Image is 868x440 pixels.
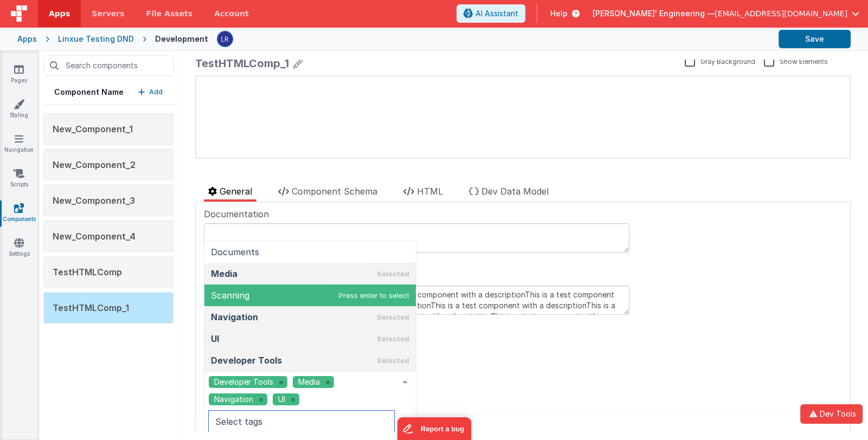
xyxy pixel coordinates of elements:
span: Component Schema [292,186,377,197]
button: Dev Tools [800,404,863,424]
span: Scanning [211,290,249,301]
span: New_Component_1 [53,124,133,134]
div: Development [155,34,208,44]
span: Help [550,8,568,19]
label: Gray Background [685,56,755,66]
input: Search components [43,55,173,76]
button: Add [138,87,163,98]
iframe: Marker.io feedback button [397,417,471,440]
span: AI Assistant [475,8,518,19]
span: New_Component_2 [53,159,136,170]
span: [PERSON_NAME]' Engineering — [593,8,715,19]
h5: Component Name [54,87,124,98]
span: New_Component_4 [53,231,136,242]
label: Show Elements [764,56,828,66]
div: Linxue Testing DND [58,34,134,44]
span: Developer Tools [211,355,282,366]
span: [EMAIL_ADDRESS][DOMAIN_NAME] [715,8,847,19]
span: New_Component_3 [53,195,135,206]
span: TestHTMLComp_1 [53,302,129,313]
span: UI [211,333,219,344]
span: Apps [49,8,70,19]
button: AI Assistant [456,4,525,23]
span: File Assets [146,8,193,19]
span: UI [278,394,285,404]
span: Documentation [204,208,269,221]
span: Navigation [214,394,253,404]
span: Documents [211,247,259,257]
div: Apps [17,34,37,44]
span: Dev Data Model [481,186,549,197]
span: Media [211,268,237,279]
span: Servers [92,8,124,19]
p: Add [149,87,163,98]
span: HTML [417,186,443,197]
span: Navigation [211,312,258,322]
input: Select tags [209,411,394,432]
span: General [220,186,252,197]
span: TestHTMLComp [53,267,122,277]
button: Save [779,30,851,48]
span: Developer Tools [214,377,273,386]
img: 0cc89ea87d3ef7af341bf65f2365a7ce [217,31,233,47]
div: TestHTMLComp_1 [195,56,289,71]
button: [PERSON_NAME]' Engineering — [EMAIL_ADDRESS][DOMAIN_NAME] [593,8,859,19]
span: Media [298,377,320,386]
